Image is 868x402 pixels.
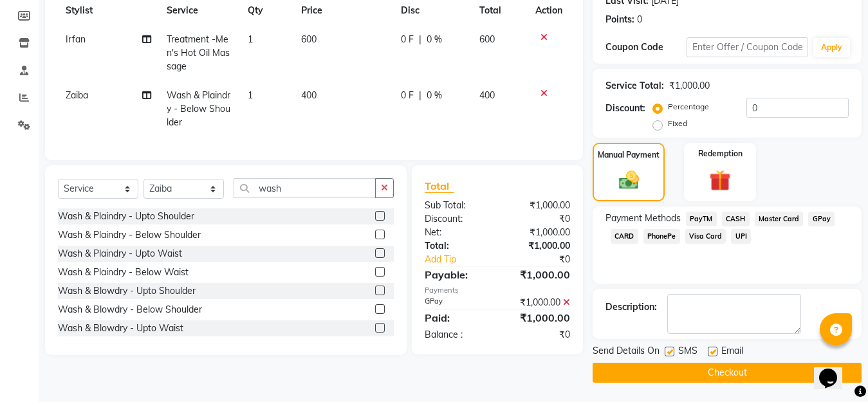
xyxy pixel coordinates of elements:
label: Redemption [698,148,743,160]
div: Coupon Code [605,41,687,54]
div: Payable: [415,267,497,282]
div: ₹0 [497,328,580,342]
span: 0 F [401,33,414,46]
div: Wash & Plaindry - Upto Shoulder [58,210,194,223]
div: Wash & Plaindry - Below Waist [58,266,189,279]
span: Email [721,344,743,360]
span: 400 [301,89,317,101]
span: 1 [248,33,253,45]
div: ₹1,000.00 [497,226,580,239]
div: ₹1,000.00 [497,267,580,282]
img: _gift.svg [703,167,737,194]
div: ₹1,000.00 [497,310,580,325]
span: PayTM [686,212,717,226]
input: Search or Scan [234,178,376,198]
span: CARD [611,229,638,244]
span: 1 [248,89,253,101]
span: Visa Card [685,229,726,244]
span: Irfan [66,33,86,45]
label: Manual Payment [598,149,660,161]
div: Discount: [415,212,497,226]
img: _cash.svg [613,169,645,192]
div: Payments [425,285,570,296]
button: Apply [813,38,850,57]
div: Description: [605,300,657,314]
span: SMS [678,344,697,360]
div: ₹0 [497,212,580,226]
span: Send Details On [593,344,660,360]
span: UPI [731,229,751,244]
span: Zaiba [66,89,88,101]
div: ₹1,000.00 [497,239,580,253]
div: Wash & Blowdry - Below Shoulder [58,303,202,316]
span: CASH [722,212,750,226]
button: Checkout [593,363,862,383]
div: Points: [605,13,634,26]
label: Fixed [668,118,687,129]
div: ₹1,000.00 [669,79,710,93]
span: Total [425,179,454,193]
span: Master Card [755,212,804,226]
span: Wash & Plaindry - Below Shoulder [167,89,230,128]
div: Wash & Blowdry - Upto Waist [58,322,183,335]
div: Wash & Blowdry - Upto Shoulder [58,284,196,298]
div: 0 [637,13,642,26]
div: Sub Total: [415,199,497,212]
span: PhonePe [643,229,680,244]
div: ₹1,000.00 [497,296,580,309]
div: Paid: [415,310,497,325]
span: | [419,89,421,102]
div: Balance : [415,328,497,342]
div: Net: [415,226,497,239]
div: ₹0 [511,253,580,266]
div: Wash & Plaindry - Below Shoulder [58,228,201,242]
div: Wash & Plaindry - Upto Waist [58,247,182,260]
span: 400 [479,89,495,101]
span: | [419,33,421,46]
span: 0 % [427,33,442,46]
div: ₹1,000.00 [497,199,580,212]
span: GPay [808,212,835,226]
span: 600 [301,33,317,45]
label: Percentage [668,101,709,113]
iframe: chat widget [814,351,855,389]
div: Discount: [605,102,645,115]
span: 0 % [427,89,442,102]
span: 0 F [401,89,414,102]
span: 600 [479,33,495,45]
span: Payment Methods [605,212,681,225]
a: Add Tip [415,253,511,266]
div: GPay [415,296,497,309]
input: Enter Offer / Coupon Code [687,37,808,57]
div: Service Total: [605,79,664,93]
div: Total: [415,239,497,253]
span: Treatment -Men's Hot Oil Massage [167,33,230,72]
